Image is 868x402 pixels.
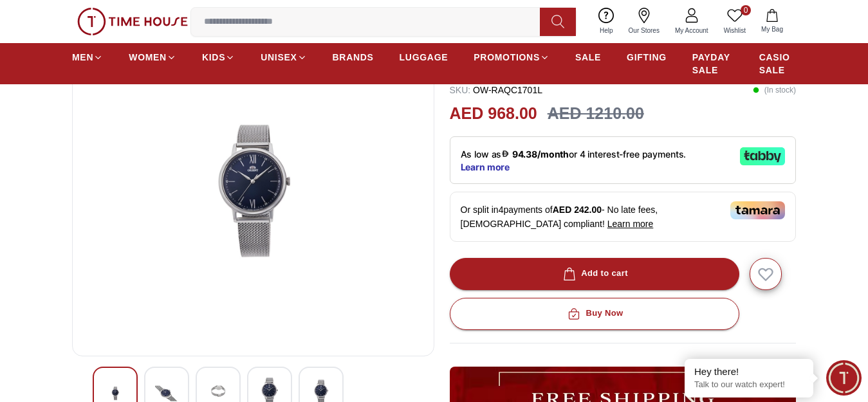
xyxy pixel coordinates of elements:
span: My Account [670,26,714,35]
a: Our Stores [621,5,667,38]
p: ( In stock ) [753,84,796,96]
span: KIDS [202,51,225,64]
span: PROMOTIONS [474,51,540,64]
button: Add to cart [450,258,739,290]
div: Or split in 4 payments of - No late fees, [DEMOGRAPHIC_DATA] compliant! [450,192,797,242]
a: CASIO SALE [759,46,796,82]
span: GIFTING [627,51,667,64]
a: PROMOTIONS [474,46,549,69]
div: Add to cart [560,266,628,281]
img: ORIENT Men's Analog Blue Dial Watch - OW-RAQC1701L [83,37,423,345]
div: Buy Now [565,306,623,321]
span: UNISEX [261,51,297,64]
p: OW-RAQC1701L [450,84,542,96]
span: CASIO SALE [759,51,796,77]
a: Help [592,5,621,38]
span: 0 [741,5,751,15]
span: PAYDAY SALE [692,51,734,77]
p: Talk to our watch expert! [694,379,804,390]
span: Learn more [607,219,654,229]
a: WOMEN [129,46,176,69]
span: WOMEN [129,51,167,64]
a: KIDS [202,46,235,69]
span: BRANDS [333,51,374,64]
div: Hey there! [694,365,804,378]
h2: AED 968.00 [450,102,537,126]
span: LUGGAGE [400,51,448,64]
a: GIFTING [627,46,667,69]
a: LUGGAGE [400,46,448,69]
span: MEN [72,51,93,64]
span: Help [595,26,618,35]
a: MEN [72,46,103,69]
a: UNISEX [261,46,306,69]
h3: AED 1210.00 [548,102,644,126]
img: Tamara [730,201,785,219]
span: AED 242.00 [553,205,602,215]
a: PAYDAY SALE [692,46,734,82]
span: Our Stores [623,26,665,35]
div: Chat Widget [826,360,862,396]
span: My Bag [756,24,788,34]
span: Wishlist [719,26,751,35]
span: SKU : [450,85,471,95]
a: BRANDS [333,46,374,69]
img: ... [77,8,188,35]
button: My Bag [753,6,791,37]
span: SALE [575,51,601,64]
a: SALE [575,46,601,69]
button: Buy Now [450,298,739,330]
a: 0Wishlist [716,5,753,38]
